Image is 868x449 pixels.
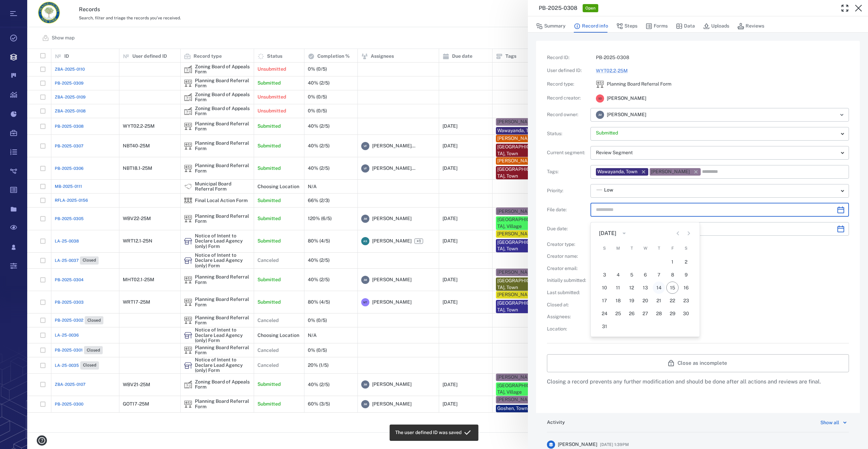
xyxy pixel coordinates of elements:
[616,20,637,33] button: Steps
[596,80,604,88] img: icon Planning Board Referral Form
[625,269,638,281] button: 5
[666,307,679,320] button: 29
[598,269,611,281] button: 3
[596,94,604,103] div: S D
[834,203,848,217] button: Choose date
[596,130,838,137] p: Submitted
[646,20,668,33] button: Forms
[599,229,616,237] div: [DATE]
[547,289,588,296] p: Last submitted :
[598,282,611,294] button: 10
[682,227,696,240] button: Next month
[547,241,588,248] p: Creator type :
[680,282,692,294] button: 16
[612,269,624,281] button: 4
[596,326,849,333] p: Skipped
[596,54,849,61] p: PB-2025-0308
[651,168,690,175] div: [PERSON_NAME]
[15,5,29,11] span: Help
[598,241,611,255] span: Sunday
[666,294,679,307] button: 22
[547,302,588,308] p: Closed at :
[607,111,646,118] span: [PERSON_NAME]
[547,168,588,175] p: Tags :
[547,277,588,284] p: Initially submitted :
[547,130,588,137] p: Status :
[539,4,577,12] h3: PB-2025-0308
[666,256,679,268] button: 1
[612,241,624,255] span: Monday
[547,378,849,386] p: Closing a record prevents any further modification and should be done after all actions and revie...
[547,54,588,61] p: Record ID :
[680,269,692,281] button: 9
[600,441,629,449] span: [DATE] 1:39PM
[639,282,651,294] button: 13
[838,1,852,15] button: Toggle Fullscreen
[653,294,665,307] button: 21
[680,307,692,320] button: 30
[596,302,849,308] p: Record not closed yet
[653,282,665,294] button: 14
[597,168,637,175] div: Wawayanda, Town
[547,326,588,333] p: Location :
[596,80,604,88] div: Planning Board Referral Form
[612,294,624,307] button: 18
[596,313,849,320] p: No assignee
[653,241,665,255] span: Thursday
[837,110,847,120] button: Open
[547,354,849,372] button: Close as incomplete
[666,282,679,294] button: 15
[598,294,611,307] button: 17
[596,289,849,296] p: [DATE] 12:28PM
[618,228,630,239] button: calendar view is open, switch to year view
[547,206,588,213] p: File date :
[737,20,764,33] button: Reviews
[680,241,692,255] span: Saturday
[625,241,638,255] span: Tuesday
[612,282,624,294] button: 11
[598,307,611,320] button: 24
[596,150,633,155] span: Review Segment
[584,5,597,11] span: Open
[547,265,588,272] p: Creator email :
[574,20,608,33] button: Record info
[639,294,651,307] button: 20
[639,269,651,281] button: 6
[625,294,638,307] button: 19
[596,277,849,284] p: [DATE] 12:28PM
[547,81,588,88] p: Record type :
[639,307,651,320] button: 27
[547,253,588,260] p: Creator name :
[625,307,638,320] button: 26
[834,222,848,236] button: Choose date, selected date is Sep 13, 2025
[604,187,613,194] span: Low
[547,226,588,232] p: Due date :
[558,441,597,448] span: [PERSON_NAME]
[820,418,839,427] div: Show all
[625,282,638,294] button: 12
[598,320,611,333] button: 31
[596,253,849,260] p: [PERSON_NAME]
[703,20,729,33] button: Uploads
[852,1,865,15] button: Close
[653,269,665,281] button: 7
[653,307,665,320] button: 28
[676,20,695,33] button: Data
[547,313,588,320] p: Assignees :
[596,241,849,248] p: User
[607,81,671,88] p: Planning Board Referral Form
[680,256,692,268] button: 2
[547,187,588,194] p: Priority :
[395,427,462,439] div: The user defined ID was saved
[547,95,588,102] p: Record creator :
[607,95,646,102] span: [PERSON_NAME]
[536,20,566,33] button: Summary
[547,67,588,74] p: User defined ID :
[639,241,651,255] span: Wednesday
[666,269,679,281] button: 8
[596,111,604,119] div: J M
[680,294,692,307] button: 23
[666,241,679,255] span: Friday
[612,307,624,320] button: 25
[596,265,849,272] p: [EMAIL_ADDRESS][DOMAIN_NAME]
